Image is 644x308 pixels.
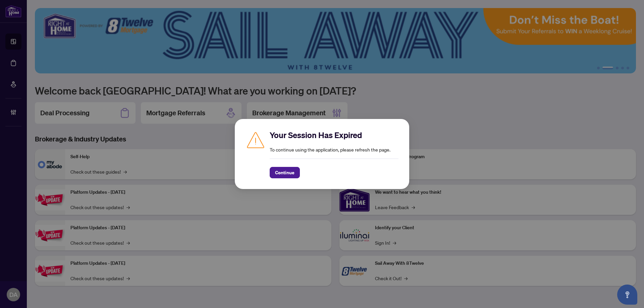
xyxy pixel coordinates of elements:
h2: Your Session Has Expired [270,130,398,140]
img: Caution icon [246,130,266,150]
button: Continue [270,167,300,178]
span: Continue [275,167,294,178]
button: Open asap [617,285,637,305]
div: To continue using the application, please refresh the page. [270,130,398,178]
